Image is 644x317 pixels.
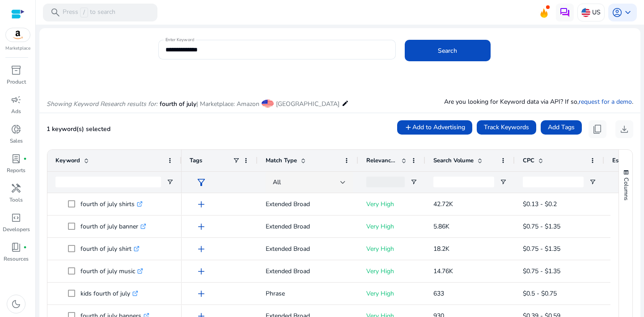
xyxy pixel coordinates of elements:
p: Extended Broad [266,195,350,213]
p: Are you looking for Keyword data via API? If so, . [444,97,633,106]
span: add [196,266,207,277]
span: Match Type [266,156,297,165]
span: Keyword [55,156,80,165]
p: Very High [366,217,417,236]
button: Open Filter Menu [410,178,417,186]
p: fourth of july music [80,262,143,280]
span: $0.75 - $1.35 [523,222,560,231]
input: CPC Filter Input [523,177,584,187]
mat-label: Enter Keyword [165,37,194,43]
button: Open Filter Menu [589,178,596,186]
span: account_circle [612,7,623,18]
span: 5.86K [433,222,449,231]
span: 633 [433,289,444,298]
span: / [80,8,88,17]
span: $0.13 - $0.2 [523,200,557,208]
p: kids fourth of july [80,284,138,303]
p: US [592,4,601,20]
span: book_4 [11,242,21,253]
button: content_copy [589,120,606,138]
p: Very High [366,284,417,303]
span: CPC [523,156,534,165]
span: Track Keywords [484,123,529,132]
input: Keyword Filter Input [55,177,161,187]
span: $0.75 - $1.35 [523,245,560,253]
a: request for a demo [579,97,632,106]
span: 18.2K [433,245,449,253]
span: 14.76K [433,267,453,275]
span: Add to Advertising [412,123,465,132]
span: add [196,199,207,210]
p: Ads [11,107,21,115]
span: 1 keyword(s) selected [47,125,110,133]
p: fourth of july banner [80,217,146,236]
span: keyboard_arrow_down [623,7,633,18]
mat-icon: add [404,123,412,131]
button: Add to Advertising [397,120,472,135]
span: add [196,288,207,299]
span: $0.75 - $1.35 [523,267,560,275]
span: handyman [11,183,21,194]
span: 42.72K [433,200,453,208]
p: Extended Broad [266,217,350,236]
img: amazon.svg [6,28,30,42]
button: download [615,120,633,138]
span: add [196,244,207,254]
p: Tools [9,196,23,204]
p: Phrase [266,284,350,303]
span: code_blocks [11,212,21,223]
span: Tags [190,156,202,165]
p: Very High [366,195,417,213]
input: Search Volume Filter Input [433,177,494,187]
span: Search Volume [433,156,474,165]
button: Open Filter Menu [166,178,174,186]
button: Search [405,40,491,61]
span: Search [438,46,457,55]
p: Resources [4,255,29,263]
span: dark_mode [11,299,21,309]
p: Very High [366,262,417,280]
p: Developers [3,225,30,233]
span: lab_profile [11,153,21,164]
span: donut_small [11,124,21,135]
p: Extended Broad [266,262,350,280]
span: | Marketplace: Amazon [196,100,259,108]
span: fiber_manual_record [23,157,27,161]
span: inventory_2 [11,65,21,76]
p: Marketplace [5,45,30,52]
button: Track Keywords [477,120,536,135]
span: content_copy [592,124,603,135]
span: download [619,124,630,135]
button: Open Filter Menu [500,178,507,186]
span: filter_alt [196,177,207,188]
button: Add Tags [541,120,582,135]
span: campaign [11,94,21,105]
p: Extended Broad [266,240,350,258]
span: fourth of july [160,100,196,108]
span: Relevance Score [366,156,398,165]
span: add [196,221,207,232]
i: Showing Keyword Research results for: [47,100,157,108]
span: All [273,178,281,186]
p: Sales [10,137,23,145]
span: Add Tags [548,123,575,132]
p: fourth of july shirt [80,240,140,258]
p: Reports [7,166,25,174]
p: Product [7,78,26,86]
span: $0.5 - $0.75 [523,289,557,298]
span: search [50,7,61,18]
p: Press to search [63,8,115,17]
p: Very High [366,240,417,258]
p: fourth of july shirts [80,195,143,213]
span: fiber_manual_record [23,245,27,249]
span: [GEOGRAPHIC_DATA] [276,100,339,108]
img: us.svg [581,8,590,17]
mat-icon: edit [342,98,349,109]
span: Columns [622,178,630,200]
